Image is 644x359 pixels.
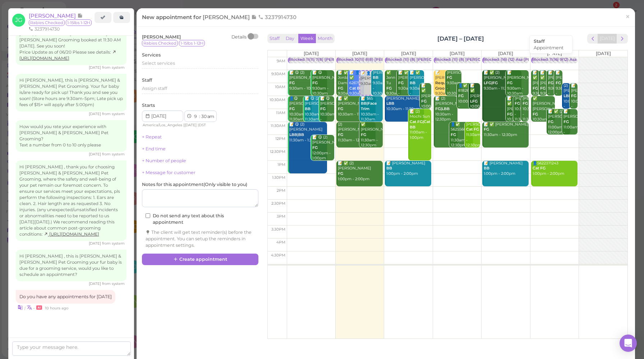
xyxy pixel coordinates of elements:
i: | [24,306,26,310]
b: LBB [386,101,394,106]
a: + Message for customer [142,170,195,175]
span: 3:30pm [271,227,285,232]
span: America/Los_Angeles [143,123,182,127]
span: 10/12/2025 11:36am [89,281,102,286]
div: Appointment [534,45,568,51]
div: Blocked: 11(11) 7(8) [PERSON_NAME] • Appointment [289,57,387,63]
b: FG [548,119,553,124]
b: BB [484,166,489,171]
span: [DATE] [352,51,367,56]
button: prev [587,34,598,44]
b: FG [312,145,318,150]
div: Blocked: (16) (12) Asa [PERSON_NAME] [PERSON_NAME] • Appointment [483,57,622,63]
div: 📝 ✅ [PERSON_NAME] 10:00am - 11:00am [470,83,480,120]
b: FG [338,171,343,176]
div: [PERSON_NAME] 9:30am - 10:30am [372,70,383,96]
span: [DATE] [596,51,611,56]
div: 📝 [PERSON_NAME] 9:30am - 10:30am [548,70,555,102]
div: 📝 ✅ [PERSON_NAME] 9:30am - 10:30am [540,70,547,107]
b: FG [507,112,512,117]
div: Do you have any appointments for [DATE] [16,290,115,304]
span: 2:30pm [271,201,285,206]
div: Details [231,34,247,40]
b: FG [533,86,538,91]
div: 📝 ✅ [PERSON_NAME] 9:30am - 10:30am [409,70,424,102]
b: FG [451,132,456,137]
div: 📝 ✅ [PERSON_NAME] 9:30am - 10:30am [532,70,539,107]
b: FG [386,86,392,91]
span: from system [102,152,125,156]
b: LBB|BB [289,132,304,137]
button: Create appointment [142,254,258,265]
div: ✅ [PERSON_NAME] 11:30am - 12:30pm [360,122,383,148]
div: 📝 ✅ (2) [PERSON_NAME] 9:30am - 11:30am [483,70,521,91]
b: FG [338,132,343,137]
a: + End time [142,146,166,151]
b: FG [338,86,343,91]
b: FG|LBB [435,106,450,111]
div: 📝 ✅ (2) [PERSON_NAME] 11:00am - 12:00pm [548,109,570,135]
b: FG [484,127,489,132]
a: [URL][DOMAIN_NAME] [44,232,99,237]
b: FG [523,101,528,106]
b: LFG [470,99,478,104]
b: LBB [563,94,571,98]
label: Notes for this appointment ( Only visible to you ) [142,181,247,188]
div: 📝 ✅ [PERSON_NAME] 10:00am - 11:00am [421,83,431,120]
button: Staff [267,34,282,44]
span: 2pm [277,188,285,193]
div: 📝 ✅ Jordan Dam 9:30am - 10:30am [337,70,353,107]
label: Staff [142,77,152,83]
span: [PERSON_NAME] [203,14,251,21]
div: 📝 [PERSON_NAME] 1:00pm - 2:00pm [386,161,431,177]
b: FG [447,75,452,80]
label: Do not send any text about this appointment [146,213,255,226]
b: Cat BB [349,86,363,91]
b: BB [373,75,378,80]
span: 10/13/2025 11:20pm [45,306,68,310]
div: | | [142,122,222,128]
span: [DATE] [304,51,319,56]
b: BB [410,81,415,85]
div: 📝 ✅ [PERSON_NAME] 10:30am - 11:30am [337,96,376,117]
div: [PERSON_NAME] 10:30am - 11:30am [386,96,424,112]
span: [DATE] [184,123,197,127]
div: ✅ [PERSON_NAME] [PERSON_NAME] 10:30am - 11:30am [532,96,555,128]
button: Week [298,34,316,44]
span: from system [102,112,125,116]
span: Note [251,14,258,21]
b: FG [320,106,326,111]
div: 📝 👤✅ 6267588449 9:30am - 10:30am [349,70,364,107]
div: 📝 (2) Mochi Sun 11:00am - 1:00pm [409,109,432,141]
b: FG [515,101,520,106]
b: BB [386,166,392,171]
span: 4pm [276,240,285,245]
span: 9am [277,59,285,63]
div: [PERSON_NAME] 10:30am - 11:30am [522,96,529,122]
div: Hi [PERSON_NAME] , thank you for choosing [PERSON_NAME] & [PERSON_NAME] Pet Grooming, where the s... [16,160,126,241]
span: [DATE] [498,51,513,56]
div: ✅ Jenn Tu 9:30am - 10:30am [386,70,401,107]
div: 📝 [PERSON_NAME] 9:30am - 10:30am [435,70,450,107]
b: Request Groomer|FG [435,81,459,91]
span: [PERSON_NAME] [29,12,77,19]
b: FG [289,81,295,85]
button: Month [316,34,335,44]
a: [PERSON_NAME] [29,12,83,19]
span: 1-15lbs 1-12H [66,19,92,26]
div: (2) [PERSON_NAME] 11:30am - 12:30pm [337,122,376,143]
span: 4:30pm [271,253,285,258]
b: FG [533,112,538,117]
b: FG [540,86,546,91]
div: 👤5622371243 1:00pm - 2:00pm [532,161,578,177]
div: Blocked: (11) (8) [PERSON_NAME] • Appointment [435,57,528,63]
b: Cat FG [533,166,546,171]
b: FG [563,119,569,124]
b: Cat FG|Cat BB [410,119,430,129]
span: [DATE] [401,51,416,56]
div: 📝 [PERSON_NAME] 10:00am - 11:00am [571,83,578,115]
div: 📝 👤[PERSON_NAME] 9:30am [360,71,375,87]
b: FG [398,81,404,85]
span: New appointment for [142,14,298,21]
span: JG [12,14,25,27]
